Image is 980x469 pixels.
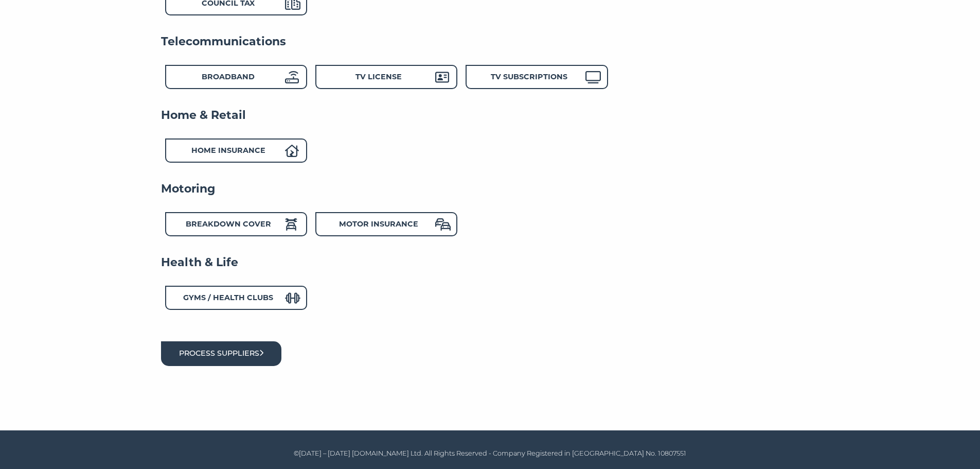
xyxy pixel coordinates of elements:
[339,219,418,229] strong: Motor Insurance
[165,65,307,89] div: Broadband
[165,212,307,236] div: Breakdown Cover
[202,72,255,81] strong: Broadband
[355,72,402,81] strong: TV License
[165,138,307,163] div: Home Insurance
[165,286,307,310] div: Gyms / Health Clubs
[186,219,271,229] strong: Breakdown Cover
[161,108,819,123] h4: Home & Retail
[161,34,819,49] h4: Telecommunications
[315,212,457,236] div: Motor Insurance
[161,255,819,270] h4: Health & Life
[161,341,282,366] button: Process suppliers
[491,72,567,81] strong: TV Subscriptions
[183,293,273,302] strong: Gyms / Health Clubs
[191,146,265,155] strong: Home Insurance
[161,181,819,197] h4: Motoring
[466,65,608,89] div: TV Subscriptions
[164,448,817,459] p: ©[DATE] – [DATE] [DOMAIN_NAME] Ltd. All Rights Reserved - Company Registered in [GEOGRAPHIC_DATA]...
[315,65,457,89] div: TV License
